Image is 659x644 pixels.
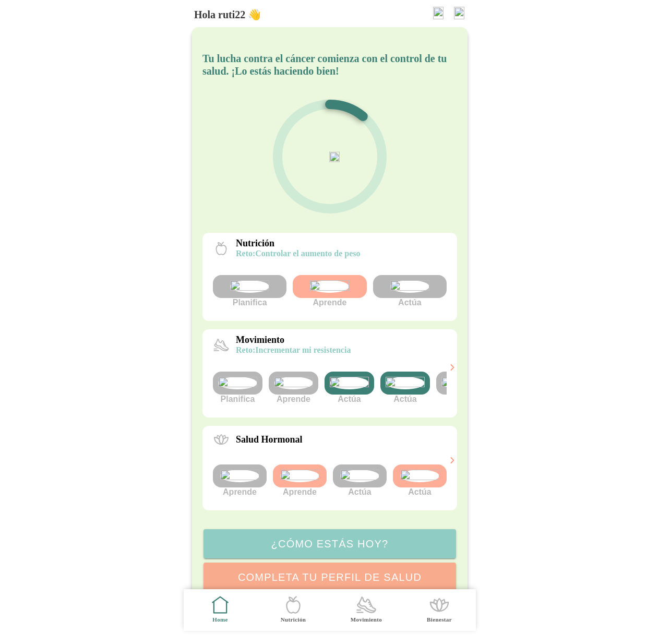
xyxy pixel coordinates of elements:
div: Actúa [373,275,446,307]
div: Aprende [273,464,327,497]
p: Salud Hormonal [236,434,303,445]
div: Actúa [436,372,486,404]
div: Actúa [393,464,447,497]
div: Aprende [293,275,366,307]
div: Actúa [325,372,374,404]
ion-button: Completa tu perfil de salud [203,563,456,592]
p: Incrementar mi resistencia [236,345,351,355]
p: Movimiento [236,335,351,345]
div: Actúa [380,372,430,404]
div: Aprende [213,464,267,497]
div: Actúa [333,464,387,497]
h5: Hola ruti22 👋 [194,8,261,21]
span: reto: [236,249,255,258]
ion-label: Movimiento [350,616,381,624]
ion-label: Home [212,616,228,624]
ion-label: Nutrición [280,616,305,624]
div: Aprende [269,372,318,404]
span: reto: [236,345,255,354]
p: Controlar el aumento de peso [236,249,361,258]
div: Planifica [213,275,286,307]
ion-label: Bienestar [427,616,452,624]
ion-button: ¿Cómo estás hoy? [203,529,456,558]
h5: Tu lucha contra el cáncer comienza con el control de tu salud. ¡Lo estás haciendo bien! [202,52,457,77]
div: Planifica [213,372,262,404]
p: Nutrición [236,238,361,249]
